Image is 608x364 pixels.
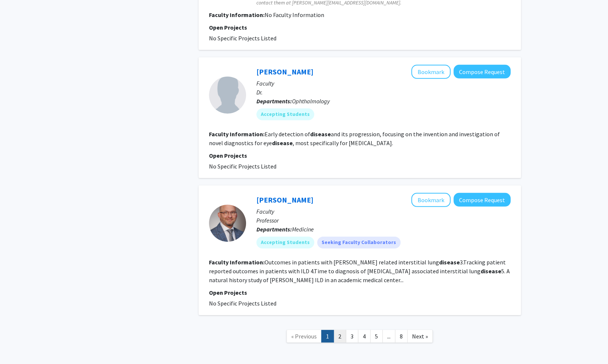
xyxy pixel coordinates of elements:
[286,330,322,343] a: Previous Page
[209,34,276,42] span: No Specific Projects Listed
[209,130,500,147] fg-read-more: Early detection of and its progression, focusing on the invention and investigation of novel diag...
[292,97,330,105] span: Ophthalmology
[209,23,511,32] p: Open Projects
[256,237,314,248] mat-chip: Accepting Students
[209,300,276,307] span: No Specific Projects Listed
[346,330,358,343] a: 3
[439,258,460,266] b: disease
[6,331,31,358] iframe: Chat
[291,333,317,340] span: « Previous
[411,193,451,207] button: Add Ross Summer to Bookmarks
[209,11,265,19] b: Faculty Information:
[272,139,293,147] b: disease
[310,130,331,138] b: disease
[209,288,511,297] p: Open Projects
[292,226,314,233] span: Medicine
[453,65,511,79] button: Compose Request to Joel Schuman
[387,333,391,340] span: ...
[256,207,511,216] p: Faculty
[209,163,276,170] span: No Specific Projects Listed
[481,267,501,275] b: disease
[333,330,346,343] a: 2
[256,97,292,105] b: Departments:
[358,330,371,343] a: 4
[209,151,511,160] p: Open Projects
[411,65,451,79] button: Add Joel Schuman to Bookmarks
[209,130,265,138] b: Faculty Information:
[412,333,428,340] span: Next »
[453,193,511,207] button: Compose Request to Ross Summer
[256,67,313,76] a: [PERSON_NAME]
[407,330,433,343] a: Next
[395,330,408,343] a: 8
[199,323,521,353] nav: Page navigation
[317,237,401,248] mat-chip: Seeking Faculty Collaborators
[370,330,383,343] a: 5
[256,226,292,233] b: Departments:
[256,108,314,120] mat-chip: Accepting Students
[256,79,511,88] p: Faculty
[256,216,511,225] p: Professor
[256,195,313,204] a: [PERSON_NAME]
[209,258,510,284] fg-read-more: Outcomes in patients with [PERSON_NAME] related interstitial lung 3.Tracking patient reported out...
[209,258,265,266] b: Faculty Information:
[321,330,334,343] a: 1
[265,11,324,19] span: No Faculty Information
[256,88,511,97] p: Dr.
